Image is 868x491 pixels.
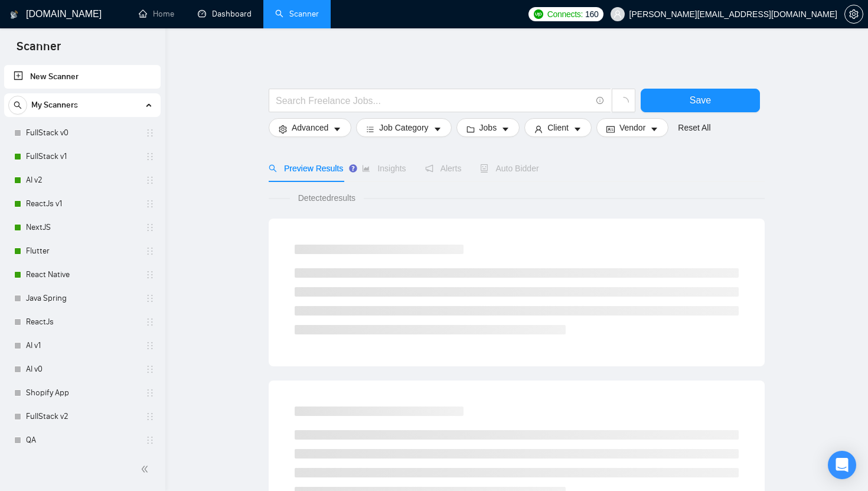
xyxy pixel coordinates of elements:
span: Alerts [425,164,462,173]
button: Save [641,89,760,112]
span: notification [425,164,433,173]
a: React Native [26,263,138,287]
a: QA [26,428,138,452]
span: holder [145,246,155,256]
span: folder [466,125,475,134]
a: FullStack v2 [26,405,138,428]
span: user [614,10,622,18]
span: idcard [606,125,615,134]
span: Scanner [7,38,70,63]
span: Connects: [547,8,583,21]
button: userClientcaret-down [524,118,592,137]
a: AI v0 [26,357,138,381]
img: upwork-logo.png [534,9,543,19]
span: Job Category [379,121,428,134]
span: search [269,164,277,173]
button: setting [844,5,863,24]
a: Flutter [26,239,138,263]
span: holder [145,128,155,138]
span: bars [366,125,374,134]
span: caret-down [433,125,442,134]
span: holder [145,317,155,327]
span: holder [145,388,155,398]
a: setting [844,9,863,19]
a: searchScanner [275,9,319,19]
span: caret-down [573,125,582,134]
span: Insights [362,164,406,173]
button: idcardVendorcaret-down [596,118,668,137]
button: barsJob Categorycaret-down [356,118,451,137]
span: loading [618,97,629,108]
a: AI v1 [26,334,138,357]
button: settingAdvancedcaret-down [269,118,351,137]
span: caret-down [501,125,510,134]
span: holder [145,152,155,161]
span: holder [145,435,155,445]
a: Reset All [678,121,710,134]
span: setting [279,125,287,134]
a: New Scanner [14,65,151,89]
span: holder [145,270,155,279]
span: holder [145,223,155,232]
span: My Scanners [31,93,78,117]
span: double-left [141,463,152,475]
span: Save [690,93,711,108]
a: FullStack v0 [26,121,138,145]
span: Vendor [619,121,645,134]
span: search [9,101,27,109]
span: caret-down [333,125,341,134]
button: search [8,96,27,115]
div: Open Intercom Messenger [828,451,856,479]
span: Auto Bidder [480,164,539,173]
span: Jobs [479,121,497,134]
span: holder [145,412,155,421]
a: AI v2 [26,168,138,192]
span: Detected results [290,191,364,204]
span: Client [547,121,569,134]
span: robot [480,164,488,173]
span: caret-down [650,125,658,134]
a: FullStack v1 [26,145,138,168]
img: logo [10,5,18,24]
a: NextJS [26,216,138,239]
span: Advanced [292,121,328,134]
a: ReactJs [26,310,138,334]
div: Tooltip anchor [348,163,358,174]
span: info-circle [596,97,604,105]
span: holder [145,341,155,350]
span: 160 [585,8,598,21]
button: folderJobscaret-down [456,118,520,137]
li: New Scanner [4,65,161,89]
input: Search Freelance Jobs... [276,93,591,108]
span: area-chart [362,164,370,173]
span: Preview Results [269,164,343,173]
span: holder [145,199,155,209]
span: holder [145,175,155,185]
a: Shopify App [26,381,138,405]
span: user [534,125,543,134]
a: homeHome [139,9,174,19]
a: ReactJs v1 [26,192,138,216]
a: Java Spring [26,287,138,310]
a: dashboardDashboard [198,9,252,19]
span: holder [145,294,155,303]
span: holder [145,365,155,374]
